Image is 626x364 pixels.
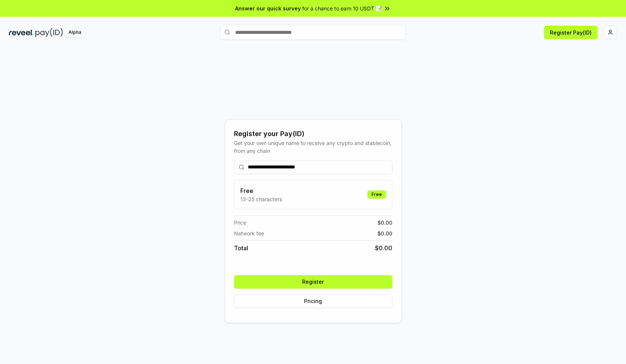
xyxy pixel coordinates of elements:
span: $ 0.00 [377,229,392,237]
div: Get your own unique name to receive any crypto and stablecoin, from any chain [234,139,392,155]
span: Network fee [234,229,264,237]
span: Answer our quick survey [235,4,301,12]
div: Alpha [64,28,85,37]
h3: Free [240,186,282,195]
button: Register [234,275,392,289]
img: reveel_dark [9,28,34,37]
span: Total [234,244,248,252]
span: $ 0.00 [377,219,392,226]
span: Price [234,219,246,226]
span: $ 0.00 [375,244,392,252]
div: Register your Pay(ID) [234,129,392,139]
button: Register Pay(ID) [544,26,598,39]
img: pay_id [35,28,63,37]
span: for a chance to earn 10 USDT 📝 [302,4,382,12]
div: Free [367,190,386,199]
button: Pricing [234,294,392,308]
p: 13-25 characters [240,195,282,203]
